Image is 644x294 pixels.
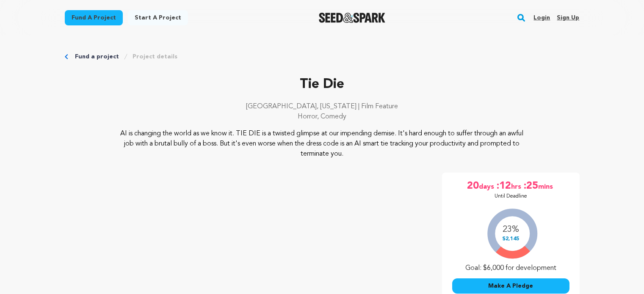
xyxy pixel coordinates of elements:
p: AI is changing the world as we know it. TIE DIE is a twisted glimpse at our impending demise. It'... [116,129,528,159]
p: Until Deadline [495,193,527,200]
a: Project details [133,52,177,61]
a: Fund a project [65,10,123,25]
p: Tie Die [65,74,580,95]
span: days [479,179,496,193]
a: Start a project [128,10,188,25]
span: 20 [467,179,479,193]
a: Login [533,11,550,25]
a: Seed&Spark Homepage [319,13,385,23]
button: Make A Pledge [452,278,569,294]
a: Fund a project [75,52,119,61]
div: Breadcrumb [65,52,580,61]
span: :25 [523,179,538,193]
p: Horror, Comedy [65,112,580,122]
span: hrs [511,179,523,193]
a: Sign up [557,11,579,25]
p: [GEOGRAPHIC_DATA], [US_STATE] | Film Feature [65,102,580,112]
img: Seed&Spark Logo Dark Mode [319,13,385,23]
span: :12 [496,179,511,193]
span: mins [538,179,555,193]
